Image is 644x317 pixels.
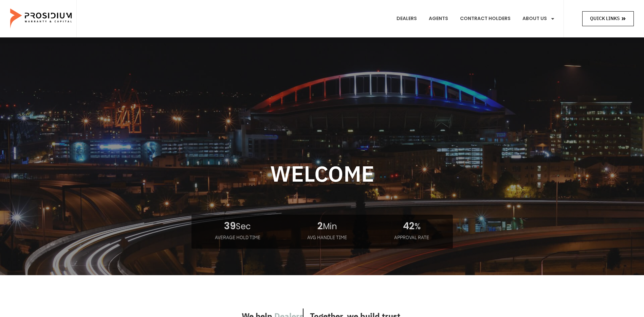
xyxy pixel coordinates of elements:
a: Agents [424,6,453,31]
a: Dealers [391,6,422,31]
nav: Menu [391,6,560,31]
span: Quick Links [590,14,620,23]
a: Quick Links [582,11,634,26]
a: Contract Holders [455,6,516,31]
a: About Us [517,6,560,31]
